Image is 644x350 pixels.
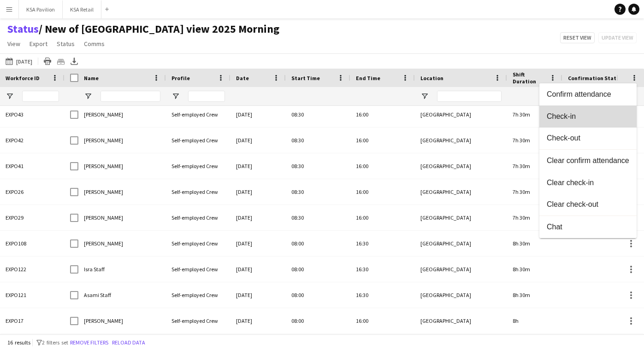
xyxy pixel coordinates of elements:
[547,222,629,231] span: Chat
[539,83,637,105] button: Confirm attendance
[539,105,637,128] button: Check-in
[539,172,637,194] button: Clear check-in
[547,200,629,209] span: Clear check-out
[547,90,629,98] span: Confirm attendance
[539,216,637,238] button: Chat
[547,178,629,187] span: Clear check-in
[539,150,637,172] button: Clear confirm attendance
[547,156,629,164] span: Clear confirm attendance
[547,112,629,120] span: Check-in
[539,128,637,150] button: Check-out
[547,134,629,142] span: Check-out
[539,194,637,216] button: Clear check-out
